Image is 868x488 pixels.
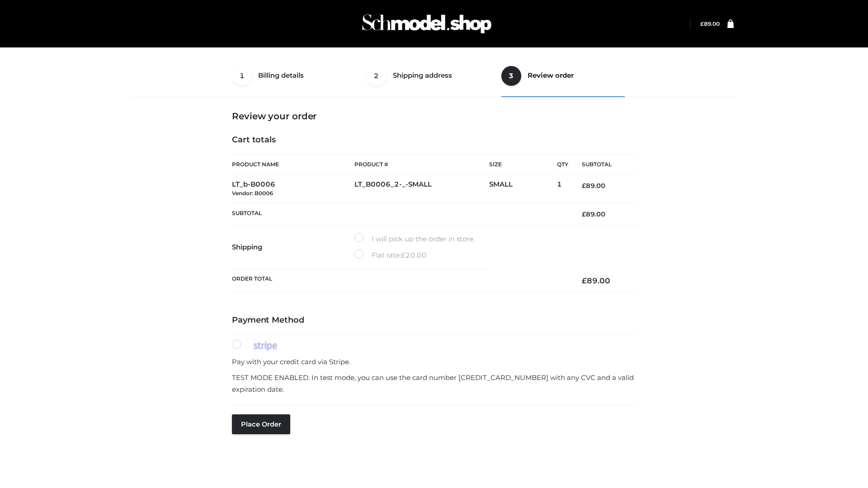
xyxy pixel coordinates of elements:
td: SMALL [489,175,557,203]
th: Product # [354,154,489,175]
th: Order Total [232,269,568,293]
a: £89.00 [700,20,720,27]
small: Vendor: B0006 [232,190,273,197]
bdi: 89.00 [582,182,605,190]
span: £ [700,20,704,27]
td: 1 [557,175,568,203]
th: Subtotal [568,155,636,175]
th: Qty [557,154,568,175]
h3: Review your order [232,111,636,122]
span: £ [582,276,587,285]
span: £ [401,251,406,259]
label: Flat rate: [354,249,427,261]
button: Place order [232,414,290,434]
td: LT_b-B0006 [232,175,354,203]
th: Size [489,155,552,175]
span: £ [582,210,586,218]
img: Schmodel Admin 964 [359,6,495,42]
bdi: 20.00 [401,251,427,259]
h4: Cart totals [232,135,636,145]
h4: Payment Method [232,315,636,325]
bdi: 89.00 [582,276,610,285]
label: I will pick up the order in store. [354,233,475,245]
span: £ [582,182,586,190]
p: Pay with your credit card via Stripe. [232,356,636,368]
th: Product Name [232,154,354,175]
p: TEST MODE ENABLED. In test mode, you can use the card number [CREDIT_CARD_NUMBER] with any CVC an... [232,372,636,395]
th: Subtotal [232,203,568,225]
bdi: 89.00 [700,20,720,27]
th: Shipping [232,225,354,269]
td: LT_B0006_2-_-SMALL [354,175,489,203]
bdi: 89.00 [582,210,605,218]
